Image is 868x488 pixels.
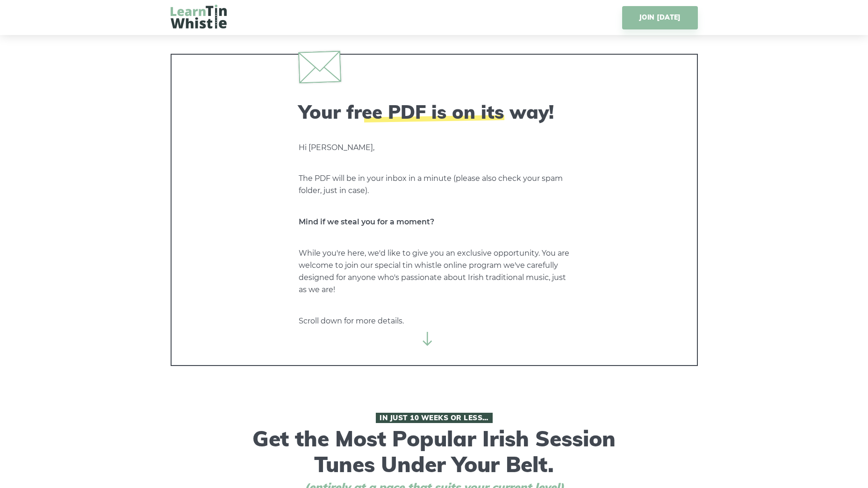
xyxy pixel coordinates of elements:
img: envelope.svg [298,50,341,83]
span: In Just 10 Weeks or Less… [376,413,493,423]
p: While you're here, we'd like to give you an exclusive opportunity. You are welcome to join our sp... [299,247,570,296]
a: JOIN [DATE] [622,6,697,29]
p: The PDF will be in your inbox in a minute (please also check your spam folder, just in case). [299,172,570,197]
h2: Your free PDF is on its way! [299,100,570,123]
p: Hi [PERSON_NAME], [299,142,570,154]
strong: Mind if we steal you for a moment? [299,217,434,226]
p: Scroll down for more details. [299,315,570,327]
img: LearnTinWhistle.com [171,5,227,29]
